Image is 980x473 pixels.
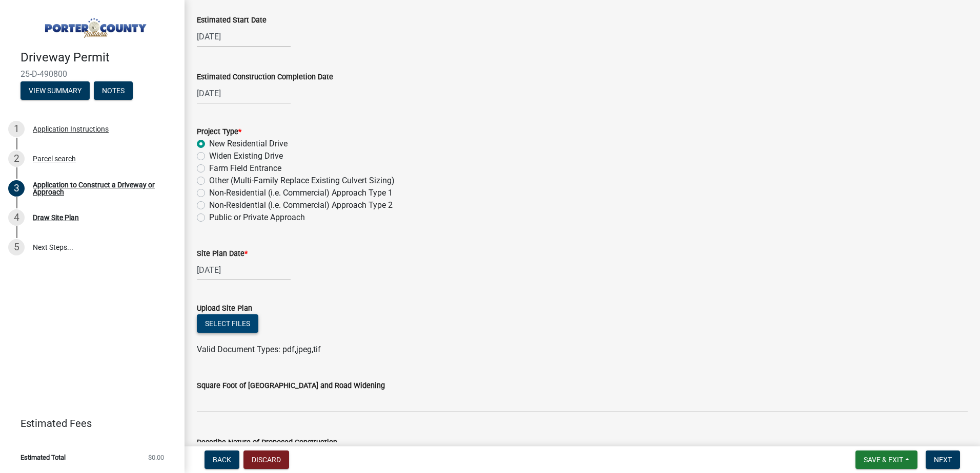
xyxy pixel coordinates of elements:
[33,155,76,162] div: Parcel search
[209,211,305,224] label: Public or Private Approach
[864,456,903,464] span: Save & Exit
[197,128,241,136] label: Project Type
[8,239,25,255] div: 5
[197,345,321,354] span: Valid Document Types: pdf,jpeg,tif
[8,180,25,197] div: 3
[8,121,25,137] div: 1
[243,450,289,469] button: Discard
[209,187,393,199] label: Non-Residential (i.e. Commercial) Approach Type 1
[209,162,281,175] label: Farm Field Entrance
[209,199,393,211] label: Non-Residential (i.e. Commercial) Approach Type 2
[197,26,291,47] input: mm/dd/yyyy
[21,11,168,39] img: Porter County, Indiana
[8,150,25,167] div: 2
[209,175,395,187] label: Other (Multi-Family Replace Existing Culvert Sizing)
[33,181,168,196] div: Application to Construct a Driveway or Approach
[855,450,917,469] button: Save & Exit
[33,214,79,221] div: Draw Site Plan
[197,74,333,81] label: Estimated Construction Completion Date
[209,150,283,162] label: Widen Existing Drive
[197,83,291,104] input: mm/dd/yyyy
[197,250,248,257] label: Site Plan Date
[197,382,385,390] label: Square Foot of [GEOGRAPHIC_DATA] and Road Widening
[33,125,109,133] div: Application Instructions
[94,81,133,100] button: Notes
[205,450,239,469] button: Back
[197,260,291,281] input: mm/dd/yyyy
[209,138,288,150] label: New Residential Drive
[926,450,960,469] button: Next
[197,305,252,312] label: Upload Site Plan
[197,314,258,333] button: Select files
[21,81,90,100] button: View Summary
[197,439,337,446] label: Describe Nature of Proposed Construction
[934,456,952,464] span: Next
[8,209,25,226] div: 4
[21,454,66,461] span: Estimated Total
[8,413,168,434] a: Estimated Fees
[148,454,164,461] span: $0.00
[21,50,176,65] h4: Driveway Permit
[94,87,133,95] wm-modal-confirm: Notes
[21,69,164,79] span: 25-D-490800
[21,87,90,95] wm-modal-confirm: Summary
[213,456,231,464] span: Back
[197,17,267,24] label: Estimated Start Date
